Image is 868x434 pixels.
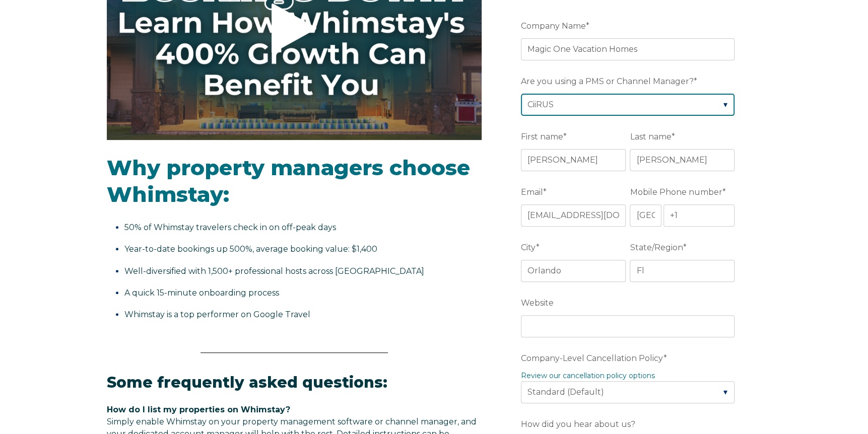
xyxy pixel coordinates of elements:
[124,310,310,319] span: Whimstay is a top performer on Google Travel
[521,371,655,380] a: Review our cancellation policy options
[521,74,694,89] span: Are you using a PMS or Channel Manager?
[124,244,377,254] span: Year-to-date bookings up 500%, average booking value: $1,400
[107,373,387,392] span: Some frequently asked questions:
[107,405,290,414] span: How do I list my properties on Whimstay?
[630,184,722,200] span: Mobile Phone number
[521,129,563,144] span: First name
[521,295,554,311] span: Website
[107,155,470,207] span: Why property managers choose Whimstay:
[630,240,683,255] span: State/Region
[630,129,671,144] span: Last name
[521,18,586,34] span: Company Name
[124,223,336,232] span: 50% of Whimstay travelers check in on off-peak days
[521,240,536,255] span: City
[521,416,635,432] span: How did you hear about us?
[124,266,424,276] span: Well-diversified with 1,500+ professional hosts across [GEOGRAPHIC_DATA]
[521,350,663,366] span: Company-Level Cancellation Policy
[124,288,279,298] span: A quick 15-minute onboarding process
[521,184,543,200] span: Email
